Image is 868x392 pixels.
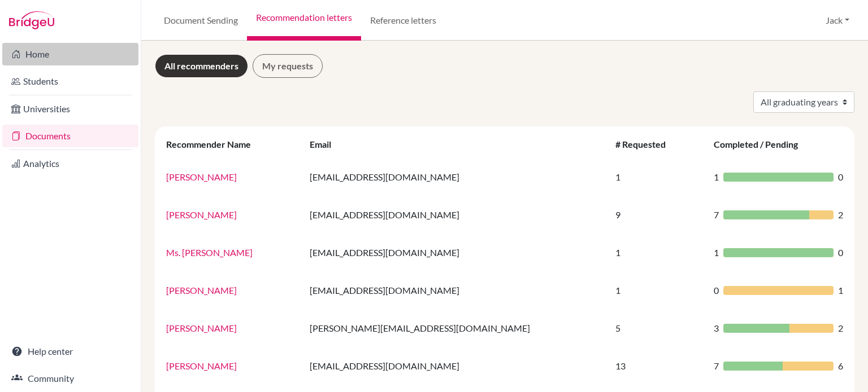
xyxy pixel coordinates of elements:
a: My requests [253,54,323,78]
img: Bridge-U [9,11,54,29]
span: 1 [714,170,719,184]
a: Community [2,367,138,390]
span: 6 [838,359,843,373]
td: [EMAIL_ADDRESS][DOMAIN_NAME] [303,234,609,271]
span: 2 [838,208,843,222]
span: 7 [714,208,719,222]
td: 1 [609,158,707,196]
div: Recommender Name [166,139,262,149]
td: 13 [609,347,707,385]
td: [EMAIL_ADDRESS][DOMAIN_NAME] [303,196,609,234]
a: [PERSON_NAME] [166,285,237,296]
td: [EMAIL_ADDRESS][DOMAIN_NAME] [303,271,609,309]
a: Universities [2,98,138,120]
td: 9 [609,196,707,234]
span: 3 [714,321,719,335]
span: 0 [714,284,719,297]
td: 5 [609,309,707,347]
div: # Requested [615,139,677,149]
a: [PERSON_NAME] [166,209,237,220]
span: 7 [714,359,719,373]
div: Email [310,139,342,149]
a: Home [2,43,138,65]
td: [PERSON_NAME][EMAIL_ADDRESS][DOMAIN_NAME] [303,309,609,347]
span: 0 [838,170,843,184]
span: 2 [838,321,843,335]
a: [PERSON_NAME] [166,360,237,371]
td: 1 [609,234,707,271]
span: 0 [838,246,843,259]
a: All recommenders [155,54,248,78]
a: Documents [2,125,138,147]
div: Completed / Pending [714,139,809,149]
span: 1 [714,246,719,259]
a: [PERSON_NAME] [166,171,237,182]
a: [PERSON_NAME] [166,323,237,333]
span: 1 [838,284,843,297]
td: [EMAIL_ADDRESS][DOMAIN_NAME] [303,158,609,196]
a: Ms. [PERSON_NAME] [166,247,253,258]
a: Students [2,70,138,93]
button: Jack [821,10,854,31]
td: 1 [609,271,707,309]
td: [EMAIL_ADDRESS][DOMAIN_NAME] [303,347,609,385]
a: Analytics [2,152,138,175]
a: Help center [2,340,138,363]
